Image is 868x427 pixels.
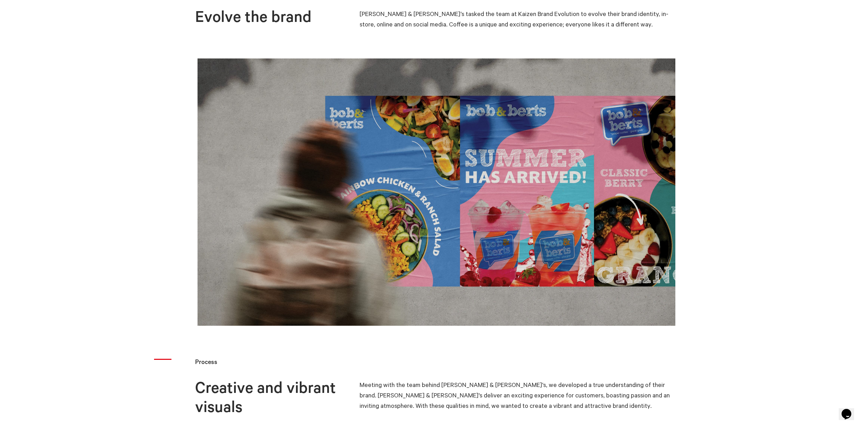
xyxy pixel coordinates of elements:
[839,399,861,420] iframe: chat widget
[195,381,349,419] h2: Creative and vibrant visuals
[360,380,675,411] p: Meeting with the team behind [PERSON_NAME] & [PERSON_NAME]'s, we developed a true understanding o...
[198,58,675,326] img: Challenge
[195,10,349,29] h2: Evolve the brand
[195,357,349,367] h4: Process
[360,9,675,30] p: [PERSON_NAME] & [PERSON_NAME]’s tasked the team at Kaizen Brand Evolution to evolve their brand i...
